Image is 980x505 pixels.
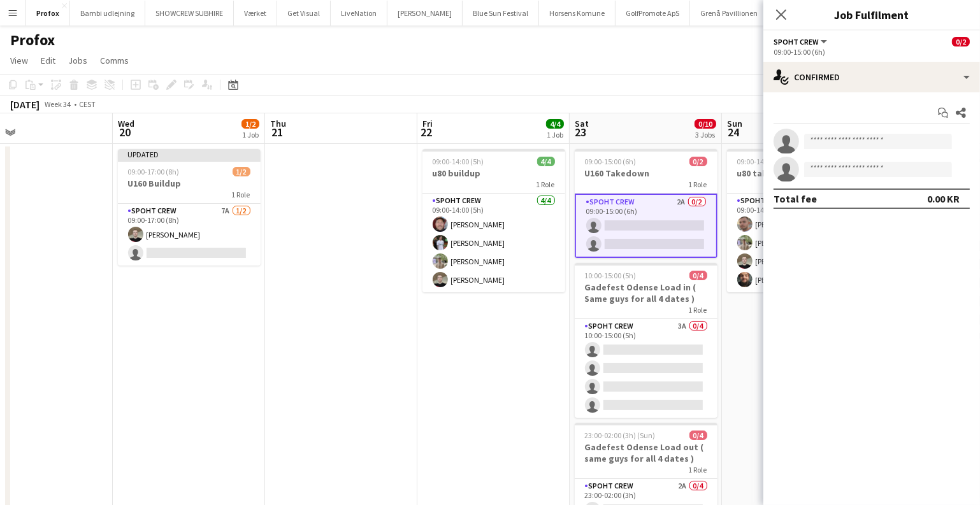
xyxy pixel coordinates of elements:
span: 09:00-15:00 (6h) [585,157,637,166]
span: 09:00-14:00 (5h) [433,157,484,166]
a: Jobs [63,52,92,69]
button: Profox [26,1,70,25]
h3: Gadefest Odense Load out ( same guys for all 4 dates ) [575,441,717,464]
span: Sat [575,118,589,129]
app-job-card: 09:00-14:00 (5h)4/4u80 takedown1 RoleSpoht Crew4/409:00-14:00 (5h)[PERSON_NAME][PERSON_NAME][PERS... [727,149,870,292]
span: 1 Role [689,180,707,189]
span: 0/4 [689,271,707,280]
span: 09:00-17:00 (8h) [128,167,180,176]
span: 0/10 [695,119,716,129]
app-job-card: 09:00-14:00 (5h)4/4u80 buildup1 RoleSpoht Crew4/409:00-14:00 (5h)[PERSON_NAME][PERSON_NAME][PERSO... [422,149,565,292]
span: 0/2 [952,37,970,46]
app-job-card: Updated09:00-17:00 (8h)1/2U160 Buildup1 RoleSpoht Crew7A1/209:00-17:00 (8h)[PERSON_NAME] [118,149,261,266]
span: 4/4 [546,119,564,129]
span: 4/4 [537,157,555,166]
div: 09:00-15:00 (6h) [774,47,970,57]
span: 24 [725,125,742,139]
span: 1/2 [241,119,259,129]
span: 23 [573,125,589,139]
span: Spoht Crew [774,37,819,46]
span: Edit [41,55,55,66]
div: 1 Job [242,130,259,139]
span: 1 Role [232,190,250,199]
button: Get Visual [277,1,331,25]
span: Wed [118,118,134,129]
a: Edit [36,52,61,69]
div: [DATE] [10,98,40,111]
span: Week 34 [42,99,74,109]
span: 1/2 [233,167,250,176]
span: 23:00-02:00 (3h) (Sun) [585,430,656,440]
div: 0.00 KR [927,192,960,205]
app-card-role: Spoht Crew4/409:00-14:00 (5h)[PERSON_NAME][PERSON_NAME][PERSON_NAME][PERSON_NAME] [727,194,870,292]
h3: Job Fulfilment [763,6,980,23]
h3: U160 Buildup [118,178,261,189]
div: 1 Job [547,130,563,139]
app-job-card: 09:00-15:00 (6h)0/2U160 Takedown1 RoleSpoht Crew2A0/209:00-15:00 (6h) [575,149,717,258]
div: Updated [118,149,261,159]
span: 1 Role [537,180,555,189]
span: 1 Role [689,465,707,474]
span: 22 [421,125,433,139]
h3: u80 buildup [422,167,565,179]
span: Comms [100,55,129,66]
button: GolfPromote ApS [616,1,690,25]
h3: u80 takedown [727,167,870,179]
app-card-role: Spoht Crew2A0/209:00-15:00 (6h) [575,194,717,258]
app-card-role: Spoht Crew4/409:00-14:00 (5h)[PERSON_NAME][PERSON_NAME][PERSON_NAME][PERSON_NAME] [422,194,565,292]
span: Sun [727,118,742,129]
div: 3 Jobs [695,130,716,139]
button: LiveNation [331,1,387,25]
span: 0/4 [689,430,707,440]
app-card-role: Spoht Crew3A0/410:00-15:00 (5h) [575,319,717,418]
h1: Profox [10,31,55,50]
span: Thu [270,118,286,129]
span: 21 [268,125,286,139]
button: Grenå Pavillionen [690,1,768,25]
button: Blue Sun Festival [463,1,539,25]
button: Spoht Crew [774,37,829,46]
div: Confirmed [763,62,980,92]
button: Horsens Komune [539,1,616,25]
span: 0/2 [689,157,707,166]
button: [PERSON_NAME] [387,1,463,25]
button: SHOWCREW SUBHIRE [145,1,234,25]
span: Fri [422,118,433,129]
span: 1 Role [689,305,707,315]
span: 09:00-14:00 (5h) [737,157,789,166]
div: Total fee [774,192,817,205]
button: Værket [234,1,277,25]
span: View [10,55,28,66]
h3: U160 Takedown [575,167,717,179]
span: 20 [116,125,134,139]
h3: Gadefest Odense Load in ( Same guys for all 4 dates ) [575,281,717,304]
span: 10:00-15:00 (5h) [585,271,637,280]
app-card-role: Spoht Crew7A1/209:00-17:00 (8h)[PERSON_NAME] [118,204,261,266]
app-job-card: 10:00-15:00 (5h)0/4Gadefest Odense Load in ( Same guys for all 4 dates )1 RoleSpoht Crew3A0/410:0... [575,263,717,418]
button: Bambi udlejning [70,1,145,25]
a: View [5,52,33,69]
a: Comms [95,52,134,69]
div: CEST [79,99,96,109]
span: Jobs [68,55,87,66]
